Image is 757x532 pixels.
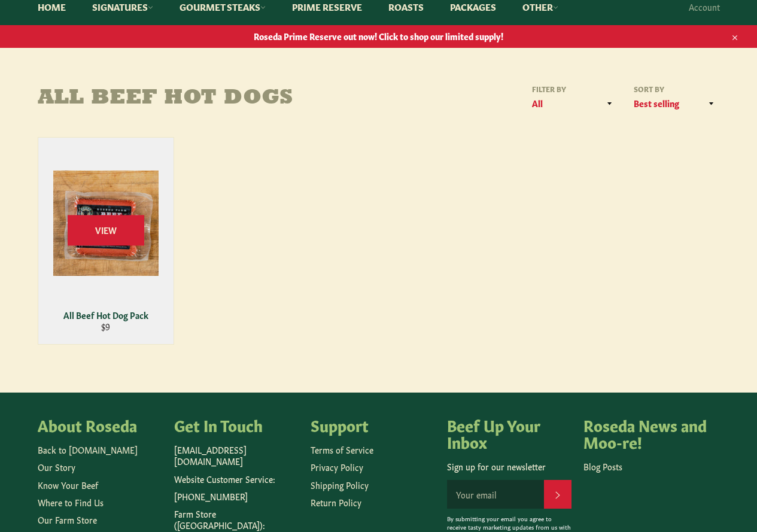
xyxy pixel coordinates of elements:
[583,460,622,472] a: Blog Posts
[174,491,299,502] p: [PHONE_NUMBER]
[447,461,571,472] p: Sign up for our newsletter
[174,508,299,531] p: Farm Store ([GEOGRAPHIC_DATA]):
[174,473,299,485] p: Website Customer Service:
[311,443,373,455] a: Terms of Service
[38,417,162,433] h4: About Roseda
[630,84,720,94] label: Sort by
[38,137,174,345] a: All Beef Hot Dog Pack All Beef Hot Dog Pack $9 View
[447,480,544,509] input: Your email
[38,461,75,473] a: Our Story
[174,417,299,433] h4: Get In Touch
[447,417,571,449] h4: Beef Up Your Inbox
[38,443,138,455] a: Back to [DOMAIN_NAME]
[583,417,708,449] h4: Roseda News and Moo-re!
[311,417,435,433] h4: Support
[311,461,363,473] a: Privacy Policy
[311,479,369,491] a: Shipping Policy
[528,84,618,94] label: Filter by
[45,309,166,321] div: All Beef Hot Dog Pack
[68,215,144,245] span: View
[38,513,97,525] a: Our Farm Store
[311,496,361,508] a: Return Policy
[38,496,104,508] a: Where to Find Us
[174,444,299,467] p: [EMAIL_ADDRESS][DOMAIN_NAME]
[38,87,379,111] h1: All Beef Hot Dogs
[38,479,98,491] a: Know Your Beef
